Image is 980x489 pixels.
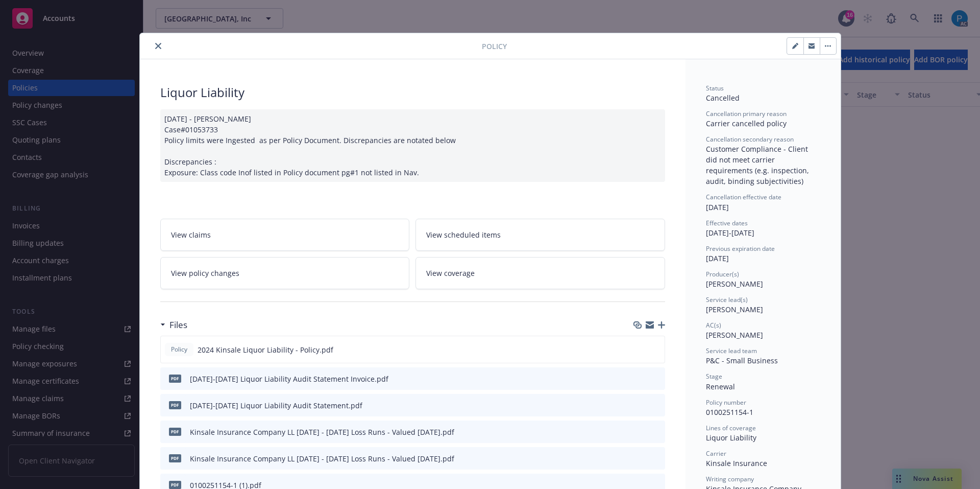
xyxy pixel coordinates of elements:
div: [DATE]-[DATE] Liquor Liability Audit Statement Invoice.pdf [190,374,388,384]
span: Previous expiration date [706,244,775,253]
span: [DATE] [706,202,729,212]
span: Customer Compliance - Client did not meet carrier requirements (e.g. inspection, audit, binding s... [706,144,811,186]
button: preview file [651,344,660,355]
span: Service lead(s) [706,295,748,304]
span: 0100251154-1 [706,407,753,417]
button: close [152,40,164,52]
span: View policy changes [171,268,239,278]
span: Service lead team [706,346,757,355]
span: Carrier cancelled policy [706,119,787,128]
div: Kinsale Insurance Company LL [DATE] - [DATE] Loss Runs - Valued [DATE].pdf [190,427,454,437]
span: pdf [169,428,181,435]
span: [PERSON_NAME] [706,305,763,314]
a: View scheduled items [415,219,665,251]
span: Lines of coverage [706,424,756,432]
span: Cancellation primary reason [706,109,787,118]
button: preview file [652,427,661,437]
a: View coverage [415,257,665,289]
span: View scheduled items [426,229,501,240]
button: preview file [652,453,661,464]
span: Policy number [706,398,746,407]
div: Files [160,318,187,332]
span: Cancelled [706,93,740,103]
span: Carrier [706,449,726,458]
div: [DATE] - [PERSON_NAME] Case#01053733 Policy limits were Ingested as per Policy Document. Discrepa... [160,109,665,182]
span: Effective dates [706,219,748,227]
span: pdf [169,481,181,488]
button: download file [635,374,644,384]
span: pdf [169,454,181,462]
span: View coverage [426,268,475,278]
span: Cancellation secondary reason [706,135,794,144]
span: Renewal [706,382,735,391]
span: Cancellation effective date [706,193,781,201]
span: 2024 Kinsale Liquor Liability - Policy.pdf [198,344,333,355]
div: [DATE] - [DATE] [706,219,820,238]
a: View policy changes [160,257,410,289]
span: View claims [171,229,211,240]
button: preview file [652,374,661,384]
span: [DATE] [706,253,729,263]
span: pdf [169,401,181,409]
span: Policy [482,41,507,52]
div: Liquor Liability [706,432,820,443]
div: [DATE]-[DATE] Liquor Liability Audit Statement.pdf [190,400,362,411]
a: View claims [160,219,410,251]
button: preview file [652,400,661,411]
span: pdf [169,375,181,382]
button: download file [635,344,643,355]
button: download file [635,400,644,411]
button: download file [635,453,644,464]
h3: Files [169,318,187,332]
div: Liquor Liability [160,84,665,101]
span: Policy [169,345,189,354]
span: Stage [706,372,722,381]
span: [PERSON_NAME] [706,279,763,289]
span: AC(s) [706,321,721,330]
span: P&C - Small Business [706,356,778,365]
button: download file [635,427,644,437]
span: Status [706,84,724,92]
div: Kinsale Insurance Company LL [DATE] - [DATE] Loss Runs - Valued [DATE].pdf [190,453,454,464]
span: Producer(s) [706,270,739,278]
span: Kinsale Insurance [706,458,767,468]
span: Writing company [706,475,754,483]
span: [PERSON_NAME] [706,330,763,340]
